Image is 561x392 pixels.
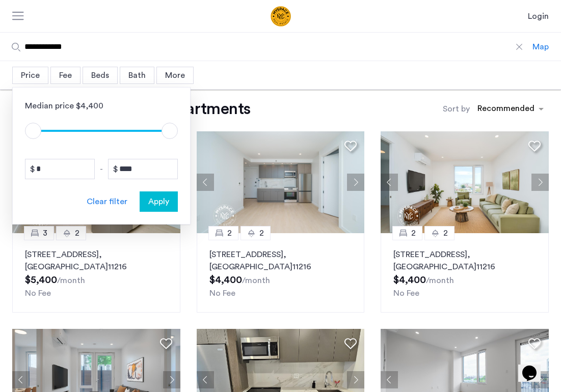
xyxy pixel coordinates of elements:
[532,41,549,53] div: Map
[148,195,169,208] span: Apply
[108,159,178,179] input: Price to
[25,159,95,179] input: Price from
[518,351,551,382] iframe: chat widget
[231,6,331,26] a: Cazamio Logo
[120,67,154,84] div: Bath
[25,130,178,132] ngx-slider: ngx-slider
[59,71,72,79] span: Fee
[25,100,178,112] div: Median price $4,400
[87,195,127,208] div: Clear filter
[156,67,194,84] div: More
[528,10,549,22] a: Login
[12,67,48,84] div: Price
[25,123,41,139] span: ngx-slider
[97,163,106,175] span: -
[231,6,331,26] img: logo
[140,191,178,212] button: button
[83,67,118,84] div: Beds
[162,123,178,139] span: ngx-slider-max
